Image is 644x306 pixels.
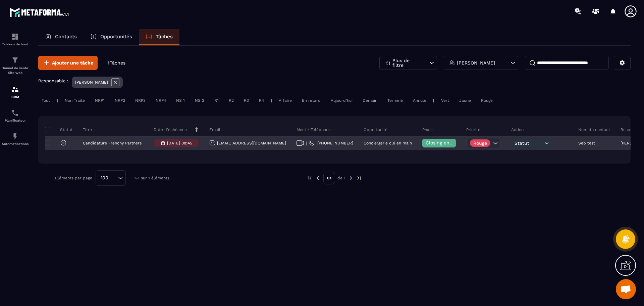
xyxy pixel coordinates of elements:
[2,142,29,146] p: Automatisations
[2,42,29,46] p: Tableau de bord
[299,96,324,104] div: En retard
[83,141,142,145] p: Candidature Frenchy Partners
[134,176,169,180] p: 1-1 sur 1 éléments
[57,98,58,103] p: |
[11,56,19,64] img: formation
[111,174,116,182] input: Search for option
[211,96,222,104] div: R1
[473,141,487,145] p: Rouge
[38,56,98,70] button: Ajouter une tâche
[275,96,295,104] div: À faire
[154,127,187,132] p: Date d’échéance
[110,60,125,65] span: Tâches
[364,127,387,132] p: Opportunité
[52,59,93,66] span: Ajouter une tâche
[511,127,524,132] p: Action
[61,96,88,104] div: Non Traité
[2,66,29,75] p: Tunnel de vente Site web
[466,127,480,132] p: Priorité
[2,104,29,127] a: schedulerschedulerPlanificateur
[2,80,29,104] a: formationformationCRM
[98,174,111,182] span: 100
[240,96,252,104] div: R3
[209,127,220,132] p: Email
[139,29,179,45] a: Tâches
[438,96,452,104] div: Vert
[2,119,29,122] p: Planificateur
[9,6,70,18] img: logo
[173,96,188,104] div: NS 1
[578,127,610,132] p: Nom du contact
[356,175,362,181] img: next
[38,78,68,83] p: Responsable :
[271,98,272,103] p: |
[337,175,345,181] p: de 1
[47,127,72,132] p: Statut
[132,96,149,104] div: NRP3
[152,96,169,104] div: NRP4
[84,29,139,45] a: Opportunités
[348,175,354,181] img: next
[364,141,412,145] p: Conciergerie clé en main
[515,140,543,146] span: Statut
[309,140,353,146] a: [PHONE_NUMBER]
[225,96,237,104] div: R2
[478,96,496,104] div: Rouge
[456,96,474,104] div: Jaune
[410,96,430,104] div: Annulé
[307,175,313,181] img: prev
[306,141,307,146] span: |
[392,58,422,68] p: Plus de filtre
[315,175,321,181] img: prev
[323,172,335,184] p: 01
[359,96,381,104] div: Demain
[96,170,126,186] div: Search for option
[578,141,595,145] p: Seb test
[83,127,92,132] p: Titre
[422,127,434,132] p: Phase
[38,29,84,45] a: Contacts
[2,28,29,51] a: formationformationTableau de bord
[426,140,464,145] span: Closing en cours
[297,127,331,132] p: Meet / Téléphone
[100,34,132,40] p: Opportunités
[92,96,108,104] div: NRP1
[327,96,356,104] div: Aujourd'hui
[192,96,208,104] div: NS 2
[457,60,495,65] p: [PERSON_NAME]
[11,33,19,41] img: formation
[55,176,92,180] p: Éléments par page
[111,96,128,104] div: NRP2
[2,127,29,151] a: automationsautomationsAutomatisations
[38,96,53,104] div: Tout
[156,34,173,40] p: Tâches
[256,96,267,104] div: R4
[11,109,19,117] img: scheduler
[433,98,434,103] p: |
[167,141,192,145] p: [DATE] 08:45
[108,60,125,66] p: 1
[11,85,19,93] img: formation
[55,34,77,40] p: Contacts
[11,132,19,140] img: automations
[2,51,29,80] a: formationformationTunnel de vente Site web
[2,95,29,99] p: CRM
[384,96,406,104] div: Terminé
[616,279,636,299] div: Ouvrir le chat
[75,80,108,85] p: [PERSON_NAME]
